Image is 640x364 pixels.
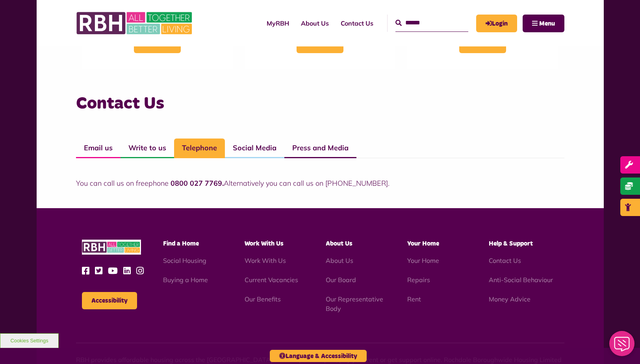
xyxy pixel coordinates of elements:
p: You can call us on freephone Alternatively you can call us on [PHONE_NUMBER]. [76,178,564,188]
a: Contact Us [489,257,521,264]
h3: Contact Us [76,92,564,115]
button: Navigation [523,15,564,32]
strong: 0800 027 7769. [171,179,224,188]
input: Search [395,15,468,31]
a: Buying a Home [163,276,208,284]
span: Your Home [407,240,439,247]
iframe: Netcall Web Assistant for live chat [605,329,640,364]
a: Our Benefits [245,295,281,303]
a: Write to us [121,139,174,158]
button: Accessibility [82,292,137,309]
a: Anti-Social Behaviour [489,276,553,284]
span: Find a Home [163,240,199,247]
a: Email us [76,139,121,158]
span: Menu [539,20,555,27]
a: Work With Us [245,257,286,264]
a: Telephone [174,139,225,158]
a: Your Home [407,257,439,264]
a: About Us [295,13,335,34]
a: Money Advice [489,295,531,303]
button: Language & Accessibility [270,350,367,362]
span: Work With Us [245,240,284,247]
a: MyRBH [261,13,295,34]
a: Social Media [225,139,284,158]
a: Our Board [326,276,356,284]
img: RBH [76,8,194,39]
a: Repairs [407,276,430,284]
a: About Us [326,257,353,264]
img: RBH [82,240,141,255]
a: Contact Us [335,13,379,34]
a: Social Housing - open in a new tab [163,257,206,264]
span: Help & Support [489,240,533,247]
a: Rent [407,295,421,303]
a: Current Vacancies [245,276,298,284]
span: About Us [326,240,352,247]
a: MyRBH [476,15,517,32]
a: Our Representative Body [326,295,383,312]
a: Press and Media [284,139,356,158]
